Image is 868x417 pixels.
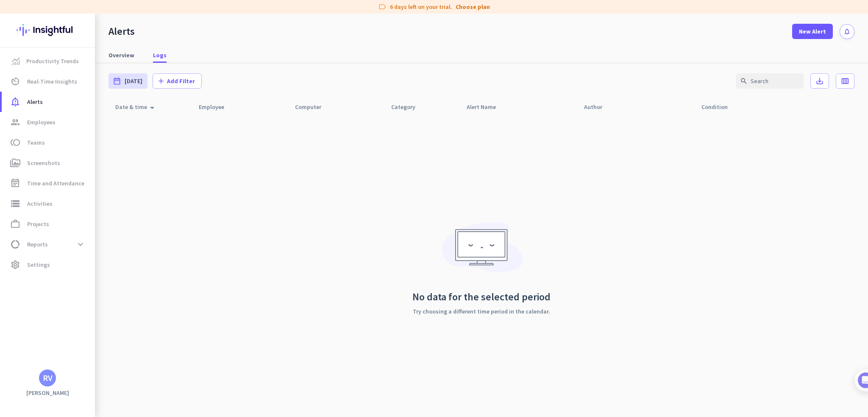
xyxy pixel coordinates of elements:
a: perm_mediaScreenshots [2,153,95,173]
div: Alert Name [460,99,566,115]
img: Insightful logo [17,14,78,47]
div: Condition [695,99,801,115]
a: settingsSettings [2,255,95,275]
span: Screenshots [27,158,60,168]
span: Employees [27,117,56,127]
button: save_alt [810,73,829,89]
button: calendar_view_week [836,73,854,89]
a: notification_importantAlerts [2,92,95,112]
button: expand_more [73,237,88,252]
div: Computer [288,99,373,115]
i: data_usage [10,239,20,249]
div: Author [577,99,683,115]
span: New Alert [799,27,826,36]
span: Add Filter [167,77,195,85]
i: perm_media [10,158,20,168]
input: Search [736,73,804,89]
a: av_timerReal-Time Insights [2,71,95,92]
h3: No data for the selected period [412,290,551,304]
a: event_noteTime and Attendance [2,173,95,193]
p: Try choosing a different time period in the calendar. [413,307,550,316]
i: av_timer [10,76,20,87]
span: Real-Time Insights [27,76,77,87]
img: menu-item [12,57,19,65]
span: [DATE] [125,77,142,85]
div: Category [384,99,448,115]
span: Alerts [27,97,43,107]
i: save_alt [815,77,824,85]
span: Logs [153,51,167,59]
div: Date & time [115,101,157,113]
button: notifications [840,24,854,39]
a: work_outlineProjects [2,214,95,234]
img: no results [438,216,525,283]
span: Reports [27,239,48,249]
i: storage [10,199,20,209]
a: tollTeams [2,132,95,153]
a: storageActivities [2,193,95,214]
div: RV [43,374,53,382]
i: event_note [10,178,20,188]
i: calendar_view_week [841,77,849,85]
i: search [740,77,748,85]
i: add [157,77,165,85]
a: data_usageReportsexpand_more [2,234,95,255]
span: Settings [27,260,50,270]
button: addAdd Filter [153,73,202,89]
i: date_range [113,77,121,85]
span: Productivity Trends [26,56,79,66]
i: work_outline [10,219,20,229]
i: notifications [843,28,851,35]
a: Choose plan [456,3,490,11]
div: Employee [192,99,277,115]
i: group [10,117,20,127]
button: New Alert [792,24,833,39]
div: Alerts [108,25,135,38]
i: label [378,3,387,11]
a: menu-itemProductivity Trends [2,51,95,71]
span: Time and Attendance [27,178,84,188]
i: arrow_drop_up [147,103,157,113]
span: Overview [108,51,134,59]
a: groupEmployees [2,112,95,132]
i: toll [10,137,20,148]
span: Activities [27,199,53,209]
span: Teams [27,137,45,148]
i: notification_important [10,97,20,107]
span: Projects [27,219,49,229]
i: settings [10,260,20,270]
